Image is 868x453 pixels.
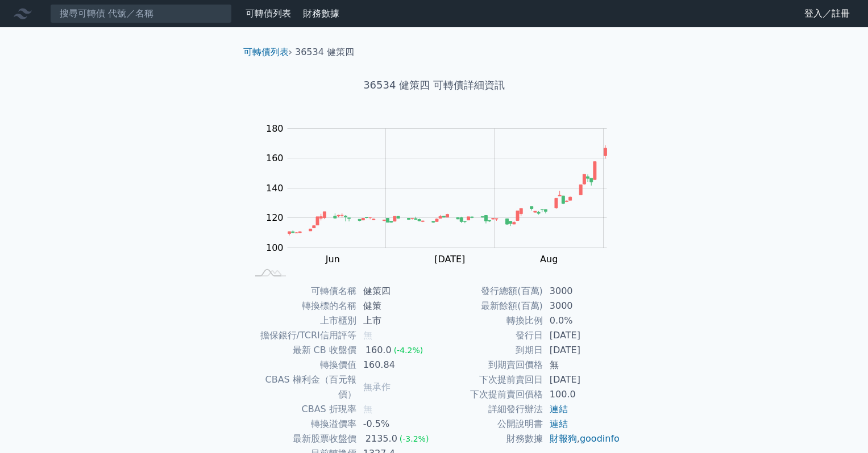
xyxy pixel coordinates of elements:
td: 轉換比例 [434,313,543,328]
a: goodinfo [580,433,620,444]
td: [DATE] [543,328,621,343]
td: 下次提前賣回日 [434,372,543,387]
td: 最新股票收盤價 [248,431,356,446]
td: 發行總額(百萬) [434,284,543,299]
td: 詳細發行辦法 [434,402,543,417]
a: 連結 [550,404,568,414]
span: 無承作 [363,381,391,392]
tspan: [DATE] [434,254,465,265]
td: 上市 [356,313,434,328]
td: , [543,431,621,446]
td: 3000 [543,284,621,299]
span: 無 [363,330,372,341]
td: 財務數據 [434,431,543,446]
td: 公開說明書 [434,417,543,431]
a: 可轉債列表 [243,47,289,57]
g: Chart [260,123,624,265]
td: CBAS 權利金（百元報價） [248,372,356,402]
td: 可轉債名稱 [248,284,356,299]
a: 連結 [550,418,568,429]
tspan: 120 [266,212,284,223]
input: 搜尋可轉債 代號／名稱 [50,4,232,23]
tspan: Jun [325,254,340,265]
td: 3000 [543,299,621,313]
tspan: 100 [266,242,284,253]
td: [DATE] [543,343,621,358]
a: 財報狗 [550,433,577,444]
a: 可轉債列表 [246,8,291,19]
li: 36534 健策四 [295,45,354,59]
h1: 36534 健策四 可轉債詳細資訊 [234,77,634,93]
a: 登入／註冊 [795,5,859,23]
a: 財務數據 [303,8,339,19]
td: 擔保銀行/TCRI信用評等 [248,328,356,343]
td: 最新 CB 收盤價 [248,343,356,358]
td: 無 [543,358,621,372]
td: 轉換價值 [248,358,356,372]
td: 到期日 [434,343,543,358]
td: 下次提前賣回價格 [434,387,543,402]
span: (-4.2%) [394,346,423,355]
td: 160.84 [356,358,434,372]
td: 上市櫃別 [248,313,356,328]
div: 2135.0 [363,431,400,446]
td: 健策 [356,299,434,313]
li: › [243,45,292,59]
td: 到期賣回價格 [434,358,543,372]
span: 無 [363,404,372,414]
div: 160.0 [363,343,394,358]
td: 轉換標的名稱 [248,299,356,313]
tspan: Aug [540,254,558,265]
td: 最新餘額(百萬) [434,299,543,313]
td: 100.0 [543,387,621,402]
tspan: 140 [266,183,284,194]
td: [DATE] [543,372,621,387]
td: 發行日 [434,328,543,343]
tspan: 180 [266,123,284,134]
td: 轉換溢價率 [248,417,356,431]
span: (-3.2%) [400,434,429,443]
td: 0.0% [543,313,621,328]
tspan: 160 [266,153,284,163]
td: -0.5% [356,417,434,431]
td: 健策四 [356,284,434,299]
td: CBAS 折現率 [248,402,356,417]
